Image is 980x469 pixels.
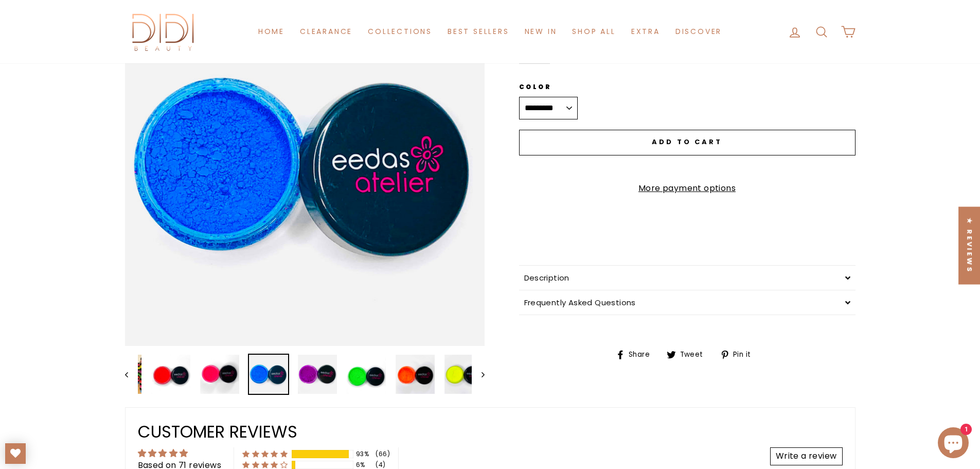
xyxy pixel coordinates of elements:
img: Didi Beauty Co. [125,10,202,53]
div: Click to open Judge.me floating reviews tab [958,206,980,284]
span: Share [627,349,657,360]
a: Discover [668,22,729,41]
ul: Primary [251,22,729,41]
a: Shop All [564,22,623,41]
a: More payment options [519,182,856,195]
img: Try Neon Singles [249,355,288,394]
img: Try Neon Singles [396,355,435,394]
a: Clearance [292,22,360,41]
span: Tweet [679,349,711,360]
div: 93% [356,450,372,459]
img: Try Neon Singles [298,355,337,394]
span: Pin it [732,349,758,360]
button: Previous [125,354,138,395]
button: Next [472,354,485,395]
button: Add to cart [519,130,856,155]
a: New in [517,22,565,41]
iframe: trust-badges-widget [519,209,856,246]
inbox-online-store-chat: Shopify online store chat [935,427,972,461]
span: Frequently Asked Questions [524,297,636,308]
label: Color [519,82,578,92]
div: (66) [376,450,390,459]
span: Add to cart [652,137,722,147]
img: Try Neon Singles [151,355,190,394]
a: Best Sellers [440,22,517,41]
a: Home [251,22,292,41]
div: Average rating is 4.92 stars [138,447,222,459]
a: Extra [623,22,668,41]
a: Write a review [770,447,843,465]
a: Collections [360,22,440,41]
img: Try Neon Singles [444,355,484,394]
div: 93% (66) reviews with 5 star rating [242,450,288,459]
img: Try Neon Singles [200,355,239,394]
a: My Wishlist [5,443,26,464]
h2: Customer Reviews [138,420,843,443]
span: Description [524,272,569,283]
img: Try Neon Singles [347,355,386,394]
